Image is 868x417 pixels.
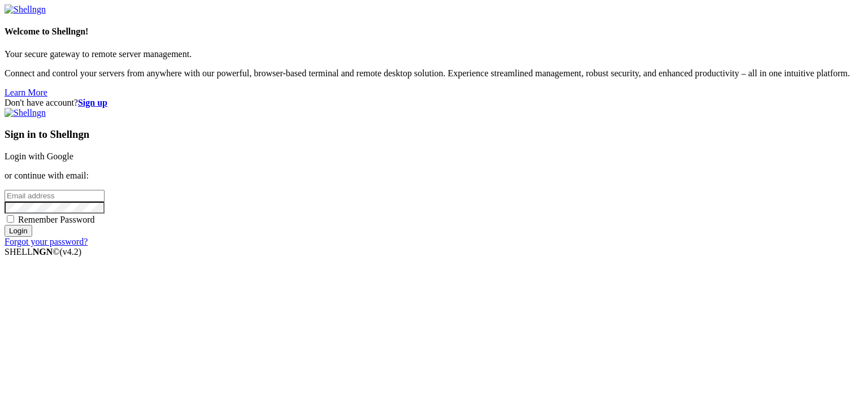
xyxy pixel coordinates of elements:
p: Connect and control your servers from anywhere with our powerful, browser-based terminal and remo... [5,68,863,79]
input: Remember Password [7,215,14,223]
input: Email address [5,190,105,202]
b: NGN [33,247,53,257]
img: Shellngn [5,5,46,15]
div: Don't have account? [5,98,863,108]
a: Login with Google [5,151,73,161]
a: Forgot your password? [5,237,88,246]
span: 4.2.0 [60,247,82,257]
h3: Sign in to Shellngn [5,128,863,141]
a: Sign up [78,98,107,107]
p: Your secure gateway to remote server management. [5,49,863,59]
span: SHELL © [5,247,81,257]
h4: Welcome to Shellngn! [5,27,863,37]
input: Login [5,225,32,237]
p: or continue with email: [5,171,863,181]
a: Learn More [5,88,47,97]
img: Shellngn [5,108,46,118]
span: Remember Password [18,215,95,224]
